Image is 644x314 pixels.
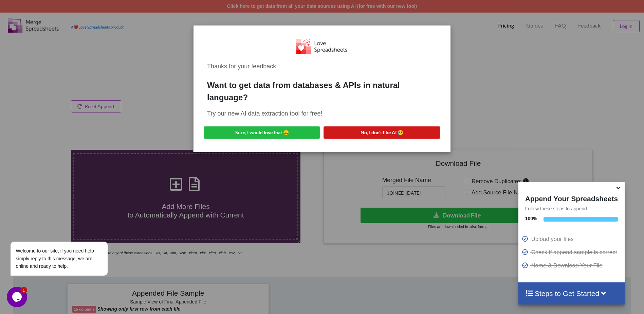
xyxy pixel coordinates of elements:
iframe: chat widget [7,180,129,283]
iframe: chat widget [7,287,29,307]
button: Sure, I would love that 😀 [204,126,320,139]
h4: Append Your Spreadsheets [518,193,625,203]
p: Follow these steps to append [518,205,625,212]
b: 100 % [525,216,537,221]
div: Want to get data from databases & APIs in natural language? [207,79,437,104]
p: Check if append sample is correct [522,248,623,257]
div: Thanks for your feedback! [207,62,437,71]
h4: Steps to Get Started [525,289,618,298]
button: No, I don't like AI 😥 [324,126,440,139]
img: Logo.png [296,39,347,54]
p: Name & Download Your File [522,261,623,270]
div: Try our new AI data extraction tool for free! [207,109,437,118]
p: Upload your files [522,235,623,243]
